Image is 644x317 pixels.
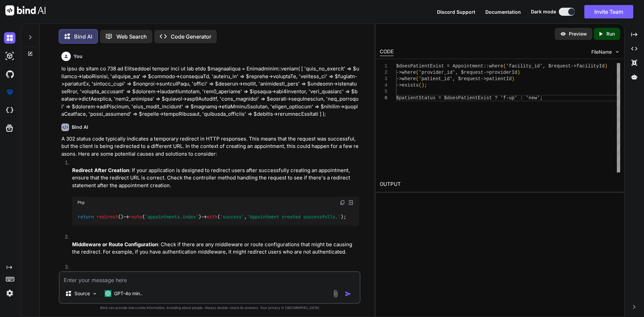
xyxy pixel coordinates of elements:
[419,76,512,82] span: 'patient_id', $request->patientId
[584,5,633,18] button: Invite Team
[345,290,352,297] img: icon
[61,135,359,158] p: A 302 status code typically indicates a temporary redirect in HTTP responses. This means that the...
[4,287,15,299] img: settings
[74,33,92,41] p: Bind AI
[396,70,416,75] span: ->where
[61,65,359,118] p: lo ipsu do sitam co 738 ad Elitseddoei tempor inci ut lab etdo $magnaaliqua = Enimadminim::veniam...
[560,31,566,37] img: preview
[396,76,416,82] span: ->where
[340,200,345,205] img: copy
[424,83,427,88] span: ;
[380,69,387,76] div: 2
[92,291,98,297] img: Pick Models
[517,70,520,75] span: )
[73,53,83,60] h6: You
[348,200,354,206] img: Open in Browser
[606,31,615,37] p: Run
[4,87,15,98] img: premium
[416,76,418,82] span: (
[332,290,339,298] img: attachment
[220,214,244,220] span: 'success'
[396,83,419,88] span: ->exists
[77,213,347,220] code: ()-> ( )-> ( , );
[72,167,359,190] p: : If your application is designed to redirect users after successfully creating an appointment, e...
[116,33,147,41] p: Web Search
[591,49,612,55] span: FileName
[380,89,387,95] div: 5
[380,82,387,89] div: 4
[569,31,587,37] p: Preview
[531,8,556,15] span: Dark mode
[77,200,85,205] span: Php
[380,48,394,56] div: CODE
[171,33,211,41] p: Code Generator
[380,95,387,101] div: 6
[72,241,359,256] p: : Check if there are any middleware or route configurations that might be causing the redirect. F...
[207,214,217,220] span: with
[145,214,199,220] span: 'appointments.index'
[506,63,604,69] span: 'facility_id', $request->facilityId
[72,241,158,248] strong: Middleware or Route Configuration
[4,105,15,116] img: cloudideIcon
[72,124,88,130] h6: Bind AI
[419,70,517,75] span: 'provider_id', $request->providerId
[537,95,543,101] span: ';
[419,83,421,88] span: (
[380,63,387,69] div: 1
[376,176,624,192] h2: OUTPUT
[416,70,418,75] span: (
[503,63,506,69] span: (
[604,63,607,69] span: )
[512,76,514,82] span: )
[421,83,424,88] span: )
[396,95,537,101] span: $patientStatus = $doesPatientExist ? 'f-up' : 'new
[129,214,142,220] span: route
[485,9,521,15] span: Documentation
[380,76,387,82] div: 3
[247,214,341,220] span: 'Appointment created successfully.'
[4,68,15,80] img: githubDark
[437,9,475,15] span: Discord Support
[4,50,15,62] img: darkAi-studio
[485,8,521,15] button: Documentation
[437,8,475,15] button: Discord Support
[59,305,361,310] p: Bind can provide inaccurate information, including about people. Always double-check its answers....
[4,32,15,44] img: darkChat
[114,290,143,297] p: GPT-4o min..
[5,5,46,15] img: Bind AI
[97,214,118,220] span: redirect
[396,63,503,69] span: $doesPatientExist = Appointment::where
[105,290,111,297] img: GPT-4o mini
[74,290,90,297] p: Source
[72,167,129,173] strong: Redirect After Creation
[614,49,620,55] img: chevron down
[78,214,94,220] span: return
